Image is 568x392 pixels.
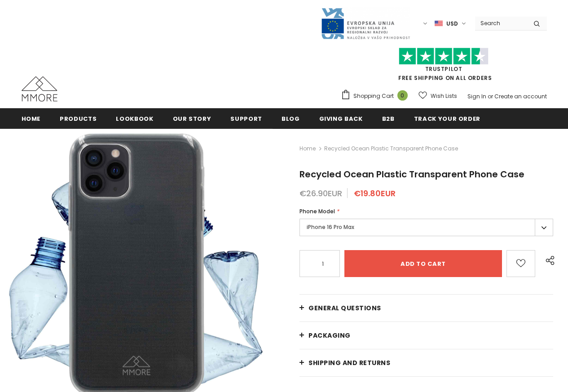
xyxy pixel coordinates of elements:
a: PACKAGING [299,322,553,349]
a: Giving back [319,108,363,128]
img: Javni Razpis [321,7,410,40]
a: Javni Razpis [321,19,410,27]
span: Recycled Ocean Plastic Transparent Phone Case [299,168,524,181]
span: Home [22,115,41,123]
a: Sign In [467,92,486,100]
span: Recycled Ocean Plastic Transparent Phone Case [324,143,458,154]
span: €19.80EUR [354,188,396,199]
a: Home [299,143,316,154]
a: Track your order [414,108,480,128]
a: support [230,108,262,128]
a: Create an account [494,92,547,100]
span: General Questions [308,304,381,313]
a: B2B [382,108,395,128]
img: USD [435,20,443,27]
a: Wish Lists [418,88,457,104]
a: Shipping and returns [299,349,553,376]
label: iPhone 16 Pro Max [299,219,553,236]
span: Track your order [414,115,480,123]
span: B2B [382,115,395,123]
a: Blog [282,108,300,128]
span: Blog [282,115,300,123]
img: Trust Pilot Stars [399,48,489,65]
img: MMORE Cases [22,76,57,101]
span: 0 [397,90,408,101]
a: Lookbook [116,108,153,128]
a: General Questions [299,295,553,322]
input: Search Site [475,17,527,30]
span: Our Story [173,115,211,123]
span: Giving back [319,115,363,123]
a: Home [22,108,41,128]
span: Products [60,115,97,123]
span: Phone Model [299,207,335,215]
span: FREE SHIPPING ON ALL ORDERS [341,52,547,82]
input: Add to cart [344,250,502,277]
span: USD [446,19,458,28]
a: Products [60,108,97,128]
a: Our Story [173,108,211,128]
a: Trustpilot [425,65,462,73]
span: support [230,115,262,123]
span: €26.90EUR [299,188,342,199]
span: PACKAGING [308,331,351,340]
span: or [488,92,493,100]
a: Shopping Cart 0 [341,89,412,103]
span: Shopping Cart [353,92,394,101]
span: Wish Lists [431,92,457,101]
span: Lookbook [116,115,153,123]
span: Shipping and returns [308,358,390,367]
